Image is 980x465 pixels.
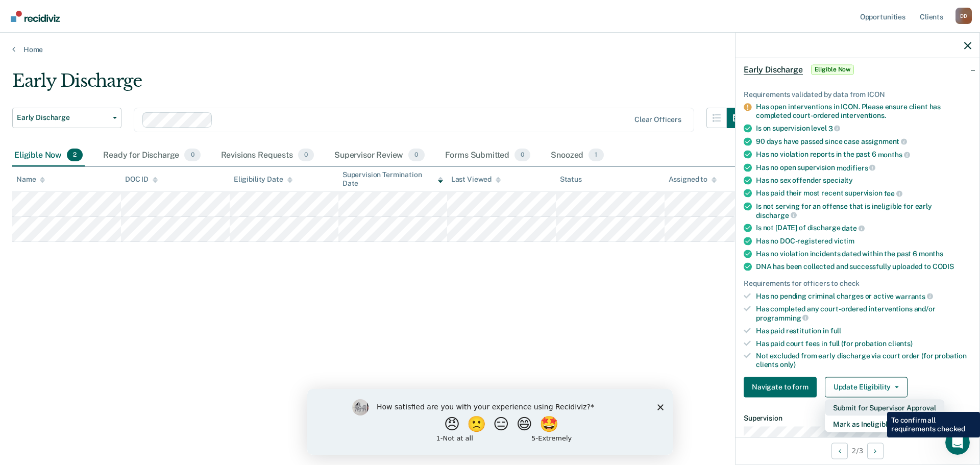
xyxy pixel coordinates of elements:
[867,443,884,459] button: Next Opportunity
[888,339,913,347] span: clients)
[744,377,817,397] button: Navigate to form
[756,326,971,335] div: Has paid restitution in
[744,64,803,75] span: Early Discharge
[756,262,971,271] div: DNA has been collected and successfully uploaded to
[12,45,968,54] a: Home
[589,149,603,162] span: 1
[634,115,681,124] div: Clear officers
[756,189,971,198] div: Has paid their most recent supervision
[831,443,848,459] button: Previous Opportunity
[744,279,971,287] div: Requirements for officers to check
[830,326,841,334] span: full
[67,149,83,162] span: 2
[756,305,971,322] div: Has completed any court-ordered interventions and/or
[955,8,972,24] button: Profile dropdown button
[945,430,970,455] iframe: Intercom live chat
[756,137,971,146] div: 90 days have passed since case
[919,249,943,257] span: months
[549,144,605,167] div: Snoozed
[736,437,979,464] div: 2 / 3
[825,399,944,415] button: Submit for Supervisor Approval
[184,149,200,162] span: 0
[895,292,933,300] span: warrants
[298,149,314,162] span: 0
[780,360,796,369] span: only)
[878,150,910,158] span: months
[342,170,443,188] div: Supervision Termination Date
[756,211,797,219] span: discharge
[443,144,533,167] div: Forms Submitted
[823,176,853,184] span: specialty
[756,249,971,258] div: Has no violation incidents dated within the past 6
[756,339,971,348] div: Has paid court fees in full (for probation
[744,90,971,99] div: Requirements validated by data from ICON
[101,144,202,167] div: Ready for Discharge
[451,175,501,184] div: Last Viewed
[514,149,530,162] span: 0
[12,144,85,167] div: Eligible Now
[756,176,971,185] div: Has no sex offender
[756,352,971,369] div: Not excluded from early discharge via court order (for probation clients
[842,224,864,232] span: date
[955,8,972,24] div: D D
[408,149,424,162] span: 0
[884,189,902,198] span: fee
[756,224,971,233] div: Is not [DATE] of discharge
[669,175,717,184] div: Assigned to
[744,377,821,397] a: Navigate to form link
[11,11,60,22] img: Recidiviz
[811,64,854,75] span: Eligible Now
[234,175,292,184] div: Eligibility Date
[219,144,316,167] div: Revisions Requests
[12,70,747,100] div: Early Discharge
[861,137,907,145] span: assignment
[756,150,971,159] div: Has no violation reports in the past 6
[756,103,971,120] div: Has open interventions in ICON. Please ensure client has completed court-ordered interventions.
[560,175,582,184] div: Status
[756,313,808,322] span: programming
[307,389,673,455] iframe: Survey by Kim from Recidiviz
[756,124,971,133] div: Is on supervision level
[736,53,979,86] div: Early DischargeEligible Now
[125,175,158,184] div: DOC ID
[834,236,854,244] span: victim
[332,144,427,167] div: Supervisor Review
[744,413,971,422] dt: Supervision
[756,291,971,301] div: Has no pending criminal charges or active
[756,202,971,219] div: Is not serving for an offense that is ineligible for early
[828,124,841,132] span: 3
[17,113,109,122] span: Early Discharge
[16,175,45,184] div: Name
[756,163,971,172] div: Has no open supervision
[933,262,954,270] span: CODIS
[756,236,971,245] div: Has no DOC-registered
[825,415,944,432] button: Mark as Ineligible
[837,163,876,172] span: modifiers
[825,377,908,397] button: Update Eligibility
